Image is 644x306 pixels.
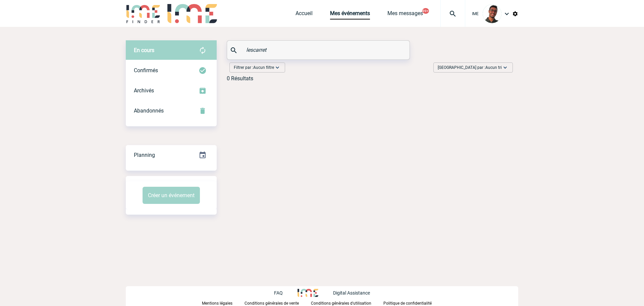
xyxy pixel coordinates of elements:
p: Mentions légales [202,301,232,306]
img: IME-Finder [126,4,161,23]
a: Mentions légales [202,300,245,306]
input: Rechercher un événement par son nom [245,45,394,55]
p: Politique de confidentialité [383,301,432,306]
a: Conditions générales de vente [245,300,311,306]
p: Conditions générales d'utilisation [311,301,371,306]
span: Abandonnés [134,107,164,114]
button: 99+ [422,8,429,14]
span: IME [472,11,479,16]
a: FAQ [274,289,298,296]
p: Conditions générales de vente [245,301,299,306]
span: Planning [134,152,155,158]
a: Conditions générales d'utilisation [311,300,383,306]
a: Politique de confidentialité [383,300,442,306]
span: Filtrer par : [234,64,274,71]
a: Accueil [296,10,313,19]
div: 0 Résultats [227,75,253,82]
div: Retrouvez ici tous vos événements organisés par date et état d'avancement [126,145,217,165]
img: http://www.idealmeetingsevents.fr/ [298,289,318,297]
button: Créer un événement [143,187,200,204]
span: Aucun filtre [253,65,274,70]
span: Confirmés [134,67,158,74]
span: [GEOGRAPHIC_DATA] par : [438,64,502,71]
div: Retrouvez ici tous vos événements annulés [126,101,217,121]
p: FAQ [274,290,283,296]
img: 124970-0.jpg [483,4,501,23]
div: Retrouvez ici tous les événements que vous avez décidé d'archiver [126,81,217,101]
p: Digital Assistance [333,290,370,296]
span: Aucun tri [485,65,502,70]
img: baseline_expand_more_white_24dp-b.png [502,64,508,71]
a: Mes messages [387,10,423,19]
span: En cours [134,47,154,53]
img: baseline_expand_more_white_24dp-b.png [274,64,281,71]
a: Mes événements [330,10,370,19]
a: Planning [126,145,217,165]
div: Retrouvez ici tous vos évènements avant confirmation [126,40,217,60]
span: Archivés [134,87,154,94]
